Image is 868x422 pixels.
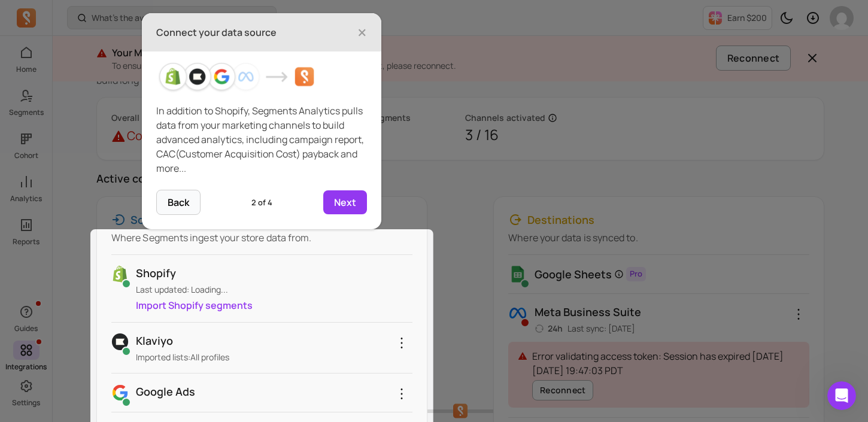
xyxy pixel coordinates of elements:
button: Back [156,190,201,215]
button: Next [323,190,367,214]
span: × [357,19,367,45]
p: In addition to Shopify, Segments Analytics pulls data from your marketing channels to build advan... [156,104,367,175]
button: Close Tour [357,23,367,42]
h3: Connect your data source [156,25,277,40]
img: brand logos [156,61,367,94]
iframe: Intercom live chat [827,381,856,410]
span: 2 of 4 [251,197,272,208]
